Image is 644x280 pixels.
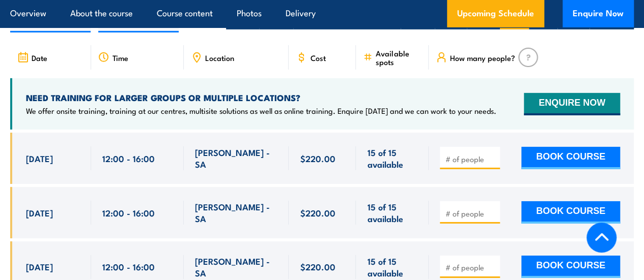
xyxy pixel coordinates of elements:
[26,106,496,116] p: We offer onsite training, training at our centres, multisite solutions as well as online training...
[445,154,496,164] input: # of people
[521,147,620,169] button: BOOK COURSE
[195,201,278,225] span: [PERSON_NAME] - SA
[102,152,155,164] span: 12:00 - 16:00
[367,255,417,279] span: 15 of 15 available
[300,261,335,272] span: $220.00
[450,53,515,62] span: How many people?
[300,152,335,164] span: $220.00
[26,261,53,272] span: [DATE]
[445,262,496,272] input: # of people
[521,256,620,278] button: BOOK COURSE
[445,208,496,219] input: # of people
[300,207,335,219] span: $220.00
[367,201,417,225] span: 15 of 15 available
[376,49,422,66] span: Available spots
[524,93,620,115] button: ENQUIRE NOW
[205,53,234,62] span: Location
[195,146,278,170] span: [PERSON_NAME] - SA
[26,207,53,219] span: [DATE]
[113,53,128,62] span: Time
[32,53,47,62] span: Date
[102,261,155,272] span: 12:00 - 16:00
[310,53,325,62] span: Cost
[521,201,620,224] button: BOOK COURSE
[367,146,417,170] span: 15 of 15 available
[26,152,53,164] span: [DATE]
[26,92,496,103] h4: NEED TRAINING FOR LARGER GROUPS OR MULTIPLE LOCATIONS?
[102,207,155,219] span: 12:00 - 16:00
[195,255,278,279] span: [PERSON_NAME] - SA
